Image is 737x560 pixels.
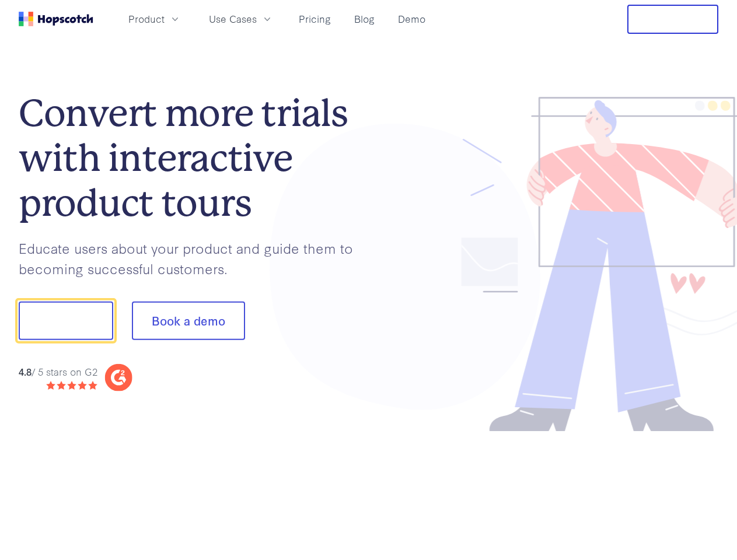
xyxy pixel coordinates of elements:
button: Product [121,9,188,29]
button: Free Trial [627,5,718,34]
p: Educate users about your product and guide them to becoming successful customers. [19,238,369,278]
button: Book a demo [132,302,245,340]
div: / 5 stars on G2 [19,364,97,379]
span: Use Cases [209,12,257,26]
button: Use Cases [202,9,280,29]
a: Demo [393,9,430,29]
h1: Convert more trials with interactive product tours [19,91,369,225]
strong: 4.8 [19,364,32,377]
button: Show me! [19,302,113,340]
a: Pricing [294,9,336,29]
span: Product [128,12,165,26]
a: Blog [350,9,379,29]
a: Home [19,12,93,26]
